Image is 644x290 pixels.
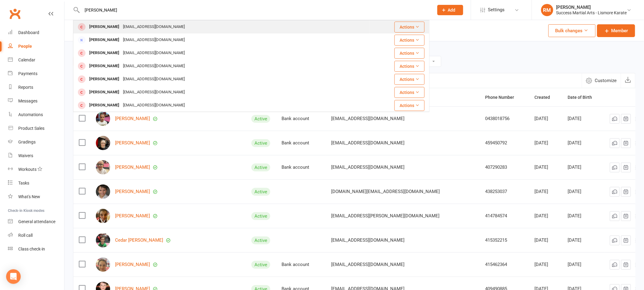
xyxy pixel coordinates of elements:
a: Product Sales [8,122,64,135]
div: Reports [18,85,33,90]
a: Tasks [8,176,64,190]
span: [EMAIL_ADDRESS][DOMAIN_NAME] [331,137,404,149]
img: Kaitlin [96,136,110,150]
div: [DATE] [535,165,557,170]
a: Gradings [8,135,64,149]
img: William [96,160,110,174]
div: [DATE] [535,140,557,146]
div: [DATE] [568,262,599,267]
div: 415352215 [485,238,524,243]
div: Active [251,236,270,244]
span: [EMAIL_ADDRESS][DOMAIN_NAME] [331,259,404,270]
div: Active [251,164,270,171]
button: Actions [394,61,425,72]
a: Class kiosk mode [8,242,64,256]
div: 438253037 [485,189,524,194]
div: Active [251,115,270,123]
a: [PERSON_NAME] [115,116,150,121]
a: General attendance kiosk mode [8,215,64,229]
div: [DATE] [568,189,599,194]
div: Bank account [282,140,320,146]
div: [PERSON_NAME] [556,5,627,10]
button: Bulk changes [548,24,596,37]
span: [EMAIL_ADDRESS][DOMAIN_NAME] [331,161,404,173]
div: [PERSON_NAME] [87,101,121,110]
span: [DOMAIN_NAME][EMAIL_ADDRESS][DOMAIN_NAME] [331,186,440,197]
a: Messages [8,94,64,108]
button: Actions [394,74,425,85]
span: Settings [488,3,505,17]
div: Tasks [18,181,29,185]
div: 407290283 [485,165,524,170]
div: [DATE] [535,116,557,121]
div: Product Sales [18,126,44,131]
a: Waivers [8,149,64,163]
a: Roll call [8,229,64,242]
div: Gradings [18,140,36,144]
div: Messages [18,98,37,103]
div: [DATE] [568,238,599,243]
span: Add [448,8,456,12]
span: Phone Number [485,95,521,100]
div: [EMAIL_ADDRESS][DOMAIN_NAME] [121,49,187,57]
div: Active [251,261,270,269]
button: Actions [394,100,425,111]
div: [DATE] [535,238,557,243]
a: Automations [8,108,64,122]
div: Roll call [18,233,33,238]
div: Active [251,212,270,220]
div: 459450792 [485,140,524,146]
div: People [18,44,32,49]
div: Active [251,188,270,196]
div: Automations [18,112,43,117]
a: [PERSON_NAME] [115,189,150,194]
div: General attendance [18,219,55,224]
div: Active [251,139,270,147]
div: Success Martial Arts - Lismore Karate [556,10,627,16]
a: [PERSON_NAME] [115,213,150,219]
div: [DATE] [568,116,599,121]
div: [PERSON_NAME] [87,88,121,97]
a: Payments [8,67,64,81]
span: Customize [595,77,617,84]
a: Member [597,24,635,37]
a: [PERSON_NAME] [115,262,150,267]
a: Workouts [8,163,64,176]
div: [EMAIL_ADDRESS][DOMAIN_NAME] [121,101,187,110]
button: Customize [582,73,621,88]
div: [EMAIL_ADDRESS][DOMAIN_NAME] [121,22,187,31]
img: Caitlin [96,257,110,272]
div: Calendar [18,57,35,62]
button: Date of Birth [568,94,599,101]
a: People [8,40,64,53]
div: [DATE] [535,213,557,219]
a: Calendar [8,53,64,67]
img: Quinn [96,112,110,126]
div: 414784574 [485,213,524,219]
img: Cedar [96,233,110,247]
a: Cedar [PERSON_NAME] [115,238,163,243]
button: Created [535,94,557,101]
button: Actions [394,87,425,98]
input: Search... [80,6,430,14]
div: Waivers [18,153,33,158]
div: Open Intercom Messenger [6,269,21,284]
span: Member [611,27,628,34]
div: [DATE] [568,213,599,219]
span: Date of Birth [568,95,599,100]
img: Lachlan [96,185,110,199]
a: Dashboard [8,26,64,40]
div: 0438018756 [485,116,524,121]
span: [EMAIL_ADDRESS][PERSON_NAME][DOMAIN_NAME] [331,210,439,222]
div: [PERSON_NAME] [87,75,121,84]
a: [PERSON_NAME] [115,165,150,170]
div: [PERSON_NAME] [87,49,121,57]
div: [PERSON_NAME] [87,62,121,71]
div: [PERSON_NAME] [87,36,121,44]
a: Reports [8,81,64,94]
button: Add [437,5,463,15]
div: [DATE] [535,262,557,267]
span: [EMAIL_ADDRESS][DOMAIN_NAME] [331,113,404,124]
div: Bank account [282,165,320,170]
button: Actions [394,35,425,46]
